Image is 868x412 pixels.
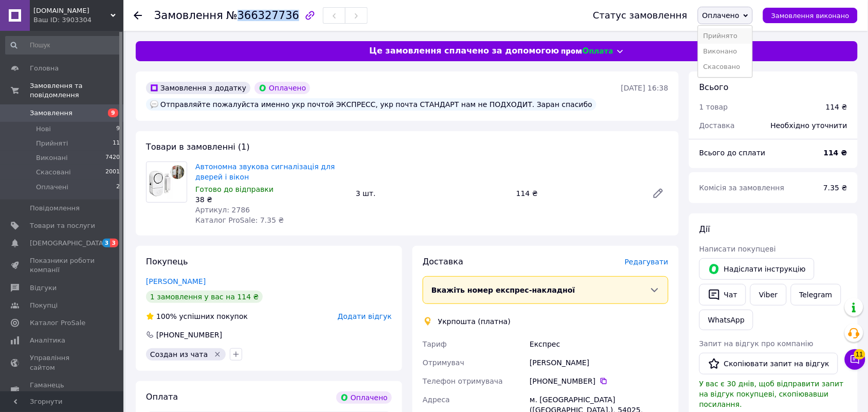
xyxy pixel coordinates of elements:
span: 11 [113,139,120,148]
span: Відгуки [30,283,57,293]
img: :speech_balloon: [150,100,158,109]
span: Готово до відправки [195,185,274,193]
span: Доставка [423,257,463,266]
span: Покупці [30,301,58,310]
div: Необхідно уточнити [765,114,854,137]
span: Редагувати [625,258,668,266]
span: У вас є 30 днів, щоб відправити запит на відгук покупцеві, скопіювавши посилання. [699,380,844,408]
span: Це замовлення сплачено за допомогою [369,45,559,57]
span: Замовлення виконано [771,12,849,20]
span: 7420 [105,153,120,163]
span: Доставка [699,121,735,130]
span: 1 товар [699,103,728,111]
div: 38 ₴ [195,194,348,205]
span: Всього [699,82,729,92]
span: Вкажіть номер експрес-накладної [431,286,575,294]
time: [DATE] 16:38 [621,84,668,92]
button: Замовлення виконано [763,8,858,23]
a: Автономна звукова сигналізація для дверей і вікон [195,163,335,181]
span: Замовлення [154,9,223,22]
span: Написати покупцеві [699,245,776,253]
span: Адреса [423,396,450,404]
div: 114 ₴ [512,186,644,201]
span: 9 [116,124,120,134]
span: Покупець [146,257,188,266]
span: Додати відгук [338,312,392,320]
span: №366327736 [226,9,299,22]
span: Тариф [423,340,447,348]
span: Big-drop.in.ua [33,6,111,15]
span: Каталог ProSale [30,318,85,328]
button: Чат [699,284,746,306]
span: Товари в замовленні (1) [146,142,250,152]
span: [DEMOGRAPHIC_DATA] [30,239,106,248]
li: Виконано [698,44,752,59]
div: Укрпошта (платна) [436,316,513,327]
span: Нові [36,124,51,134]
li: Прийнято [698,28,752,44]
span: Всього до сплати [699,149,766,157]
span: Показники роботи компанії [30,256,95,275]
input: Пошук [5,36,121,55]
a: Viber [750,284,786,306]
span: Оплачені [36,183,68,192]
button: Надіслати інструкцію [699,258,815,280]
div: [PHONE_NUMBER] [155,330,223,340]
span: Телефон отримувача [423,377,503,385]
span: Замовлення [30,109,73,118]
span: 9 [108,109,118,117]
div: Експрес [528,335,671,353]
button: Чат з покупцем11 [845,349,865,370]
div: Повернутися назад [134,10,142,21]
a: WhatsApp [699,310,753,330]
span: 7.35 ₴ [824,184,847,192]
button: Скопіювати запит на відгук [699,353,838,374]
div: Статус замовлення [593,10,688,21]
div: 114 ₴ [826,102,847,112]
span: Скасовані [36,168,71,177]
span: Головна [30,64,59,73]
span: Аналітика [30,336,65,345]
b: 114 ₴ [824,149,847,157]
div: [PHONE_NUMBER] [530,376,668,386]
span: 2001 [105,168,120,177]
li: Скасовано [698,59,752,75]
span: Оплачено [702,11,739,20]
span: Запит на відгук про компанію [699,339,813,348]
div: Оплачено [255,82,310,94]
span: Гаманець компанії [30,381,95,399]
span: 11 [854,348,865,358]
span: 3 [102,239,111,247]
div: Отправляйте пожалуйста именно укр почтой ЭКСПРЕСС, укр почта СТАНДАРТ нам не ПОДХОДИТ. Заран спасибо [146,98,596,111]
span: Создан из чата [150,350,208,359]
span: Отримувач [423,359,464,367]
span: Повідомлення [30,204,80,213]
div: [PERSON_NAME] [528,353,671,372]
a: [PERSON_NAME] [146,277,206,285]
span: Товари та послуги [30,221,95,230]
img: Автономна звукова сигналізація для дверей і вікон [147,164,187,200]
svg: Видалити мітку [213,350,222,359]
div: Замовлення з додатку [146,82,250,94]
a: Редагувати [648,183,668,204]
div: Оплачено [336,391,392,404]
span: 3 [110,239,118,247]
span: Артикул: 2786 [195,206,250,214]
span: Замовлення та повідомлення [30,81,123,100]
span: Прийняті [36,139,68,148]
span: 100% [156,312,177,320]
a: Telegram [791,284,841,306]
span: Дії [699,224,710,234]
div: 3 шт. [352,186,512,201]
div: успішних покупок [146,311,248,321]
div: 1 замовлення у вас на 114 ₴ [146,291,263,303]
span: Управління сайтом [30,353,95,372]
div: Ваш ID: 3903304 [33,15,123,25]
span: Комісія за замовлення [699,184,785,192]
span: Оплата [146,392,178,402]
span: Виконані [36,153,68,163]
span: Каталог ProSale: 7.35 ₴ [195,216,284,224]
span: 2 [116,183,120,192]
